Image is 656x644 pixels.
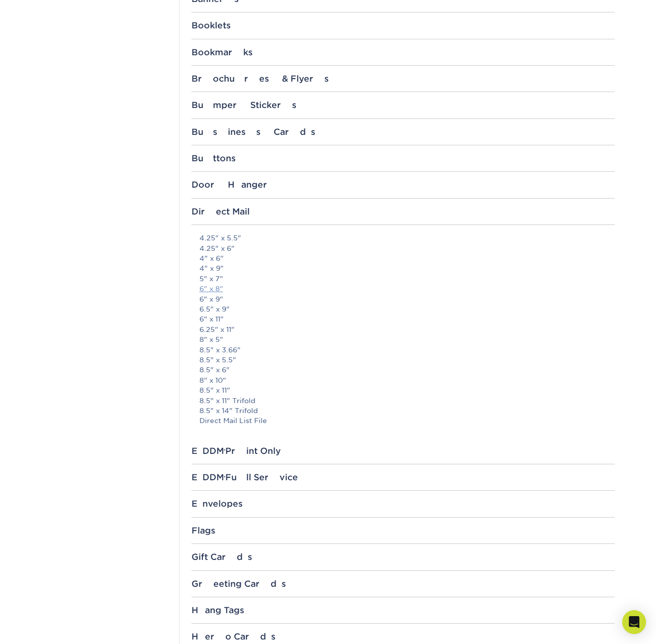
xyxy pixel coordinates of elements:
[191,472,615,482] div: EDDM Full Service
[199,234,241,242] a: 4.25" x 5.5"
[224,475,225,480] small: ®
[199,285,223,293] a: 6" x 8"
[191,579,615,589] div: Greeting Cards
[191,552,615,562] div: Gift Cards
[199,264,224,272] a: 4" x 9"
[199,366,230,374] a: 8.5" x 6"
[199,295,223,303] a: 6" x 9"
[191,499,615,509] div: Envelopes
[224,448,225,453] small: ®
[199,356,236,364] a: 8.5" x 5.5"
[191,526,615,536] div: Flags
[199,407,258,415] a: 8.5" x 14" Trifold
[199,335,223,343] a: 8" x 5"
[199,325,235,333] a: 6.25" x 11"
[191,180,615,190] div: Door Hanger
[191,74,615,84] div: Brochures & Flyers
[622,610,646,634] div: Open Intercom Messenger
[191,100,615,110] div: Bumper Stickers
[199,397,256,405] a: 8.5" x 11" Trifold
[199,275,223,283] a: 5" x 7"
[199,254,224,262] a: 4" x 6"
[191,632,615,642] div: Hero Cards
[191,605,615,615] div: Hang Tags
[199,376,226,384] a: 8" x 10"
[191,153,615,163] div: Buttons
[191,47,615,57] div: Bookmarks
[191,20,615,30] div: Booklets
[191,446,615,456] div: EDDM Print Only
[199,417,267,425] a: Direct Mail List File
[191,207,615,216] div: Direct Mail
[199,386,230,394] a: 8.5" x 11"
[199,244,235,252] a: 4.25" x 6"
[199,315,224,323] a: 6" x 11"
[199,346,241,354] a: 8.5" x 3.66"
[191,127,615,137] div: Business Cards
[199,305,230,313] a: 6.5" x 9"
